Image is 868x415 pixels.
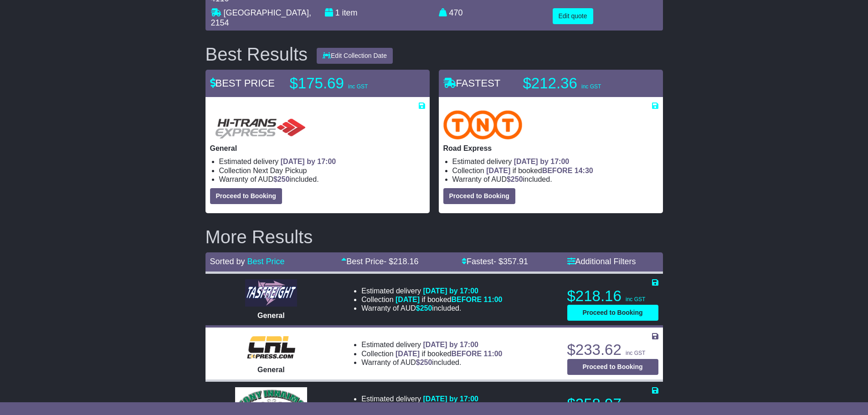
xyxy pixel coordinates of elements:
[542,167,573,174] span: BEFORE
[341,257,418,266] a: Best Price- $218.16
[511,175,523,183] span: 250
[443,188,515,204] button: Proceed to Booking
[361,358,502,367] li: Warranty of AUD included.
[443,144,658,153] p: Road Express
[503,257,528,266] span: 357.91
[486,167,593,174] span: if booked
[420,304,432,312] span: 250
[420,359,432,366] span: 250
[205,227,663,247] h2: More Results
[567,305,658,321] button: Proceed to Booking
[507,175,523,183] span: $
[361,287,502,295] li: Estimated delivery
[486,167,510,174] span: [DATE]
[245,279,297,307] img: Tasfreight: General
[443,110,523,139] img: TNT Domestic: Road Express
[462,257,528,266] a: Fastest- $357.91
[553,8,593,24] button: Edit quote
[393,257,418,266] span: 218.16
[273,175,290,183] span: $
[416,304,432,312] span: $
[210,77,275,89] span: BEST PRICE
[361,395,502,403] li: Estimated delivery
[257,366,285,374] span: General
[384,257,418,266] span: - $
[443,77,501,89] span: FASTEST
[626,350,645,356] span: inc GST
[416,359,432,366] span: $
[210,144,425,153] p: General
[493,257,528,266] span: - $
[281,158,336,165] span: [DATE] by 17:00
[523,74,637,92] p: $212.36
[581,83,601,90] span: inc GST
[484,296,503,303] span: 11:00
[514,158,570,165] span: [DATE] by 17:00
[342,8,358,17] span: item
[224,8,309,17] span: [GEOGRAPHIC_DATA]
[451,350,482,358] span: BEFORE
[423,341,478,348] span: [DATE] by 17:00
[290,74,404,92] p: $175.69
[395,350,502,358] span: if booked
[451,296,482,303] span: BEFORE
[348,83,368,90] span: inc GST
[484,350,503,358] span: 11:00
[210,110,309,139] img: HiTrans (Machship): General
[423,395,478,403] span: [DATE] by 17:00
[452,157,658,166] li: Estimated delivery
[241,333,301,361] img: CRL: General
[567,341,658,359] p: $233.62
[210,257,245,266] span: Sorted by
[253,167,307,174] span: Next Day Pickup
[361,304,502,313] li: Warranty of AUD included.
[567,395,658,413] p: $258.97
[567,359,658,375] button: Proceed to Booking
[395,296,420,303] span: [DATE]
[277,175,290,183] span: 250
[449,8,463,17] span: 470
[247,257,285,266] a: Best Price
[219,166,425,175] li: Collection
[210,188,282,204] button: Proceed to Booking
[317,48,393,64] button: Edit Collection Date
[219,175,425,184] li: Warranty of AUD included.
[423,287,478,295] span: [DATE] by 17:00
[452,175,658,184] li: Warranty of AUD included.
[395,296,502,303] span: if booked
[361,295,502,304] li: Collection
[211,8,311,27] span: , 2154
[567,257,636,266] a: Additional Filters
[626,296,645,302] span: inc GST
[235,387,307,415] img: Tony Innaimo Transport: General
[575,167,593,174] span: 14:30
[395,350,420,358] span: [DATE]
[335,8,340,17] span: 1
[361,349,502,358] li: Collection
[257,312,285,319] span: General
[361,340,502,349] li: Estimated delivery
[567,287,658,305] p: $218.16
[452,166,658,175] li: Collection
[201,44,313,64] div: Best Results
[219,157,425,166] li: Estimated delivery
